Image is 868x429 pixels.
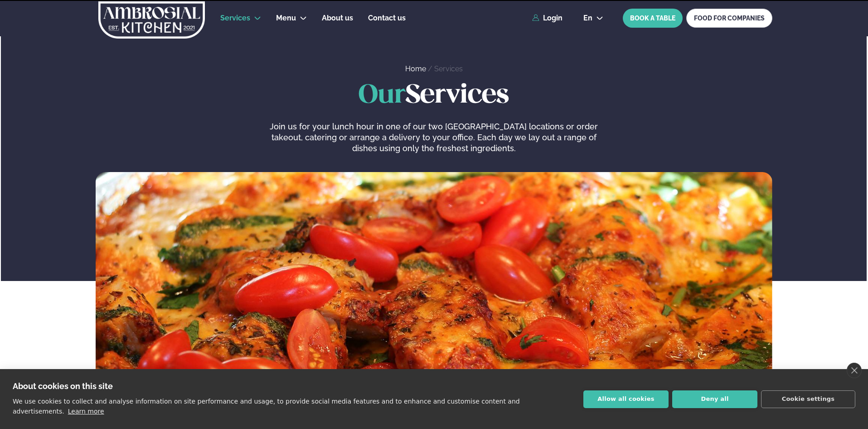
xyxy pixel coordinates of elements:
a: Menu [276,13,296,24]
span: en [583,15,592,22]
span: Menu [276,14,296,22]
button: Cookie settings [761,390,855,408]
a: Services [220,13,250,24]
span: Contact us [368,14,406,22]
button: Deny all [672,390,757,408]
button: Allow all cookies [583,390,669,408]
button: en [576,15,611,22]
span: / [428,64,434,73]
button: BOOK A TABLE [623,9,683,28]
a: close [847,363,862,378]
strong: About cookies on this site [13,381,113,391]
h1: Services [96,81,772,110]
span: Services [220,14,250,22]
img: logo [97,1,206,39]
p: Join us for your lunch hour in one of our two [GEOGRAPHIC_DATA] locations or order takeout, cater... [262,121,605,154]
a: Login [532,14,563,22]
a: FOOD FOR COMPANIES [686,9,772,28]
a: Home [405,64,426,73]
img: image alt [96,172,772,419]
p: We use cookies to collect and analyse information on site performance and usage, to provide socia... [13,398,520,415]
span: Our [359,83,406,108]
a: Services [434,64,463,73]
a: About us [322,13,353,24]
span: About us [322,14,353,22]
a: Contact us [368,13,406,24]
a: Learn more [68,408,104,415]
